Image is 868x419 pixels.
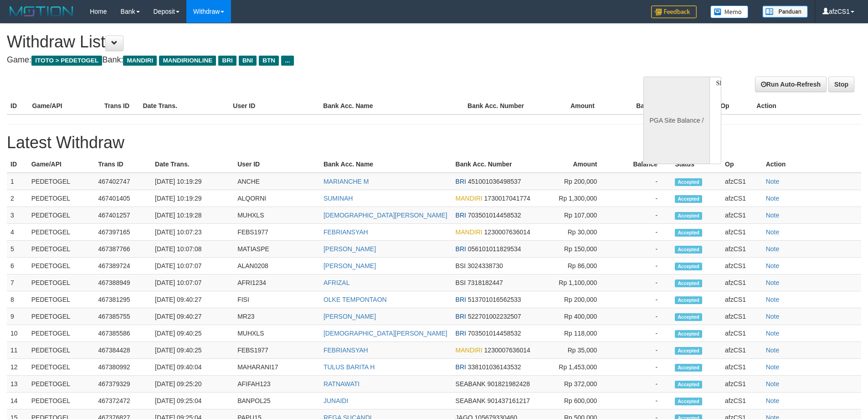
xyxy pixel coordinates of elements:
img: panduan.png [762,5,808,18]
th: Bank Acc. Number [464,98,536,114]
span: MANDIRIONLINE [159,56,216,66]
span: Accepted [675,212,702,220]
span: BRI [456,245,466,253]
td: Rp 107,000 [539,207,611,224]
td: 13 [7,376,28,393]
td: 11 [7,342,28,359]
td: - [611,342,671,359]
span: 1230007636014 [484,228,530,236]
span: Accepted [675,364,702,372]
th: Action [753,98,861,114]
td: [DATE] 10:19:28 [151,207,234,224]
a: [DEMOGRAPHIC_DATA][PERSON_NAME] [324,330,447,337]
td: - [611,308,671,325]
span: 513701016562533 [468,296,521,303]
td: - [611,241,671,258]
a: RATNAWATI [324,380,360,388]
td: - [611,190,671,207]
td: PEDETOGEL [28,190,95,207]
td: 2 [7,190,28,207]
span: Accepted [675,347,702,355]
a: [PERSON_NAME] [324,245,376,253]
th: Game/API [29,98,101,114]
td: [DATE] 09:40:25 [151,342,234,359]
td: PEDETOGEL [28,359,95,376]
a: Note [766,380,780,388]
td: - [611,393,671,409]
th: Bank Acc. Name [319,98,464,114]
span: BSI [456,279,466,286]
td: 467372472 [94,393,151,409]
td: afzCS1 [721,342,762,359]
td: Rp 35,000 [539,342,611,359]
span: BTN [259,56,279,66]
span: 901437161217 [488,397,530,404]
th: Balance [611,156,671,173]
span: Accepted [675,279,702,287]
td: PEDETOGEL [28,393,95,409]
span: 522701002232507 [468,313,521,320]
td: ALQORNI [234,190,320,207]
td: 5 [7,241,28,258]
td: afzCS1 [721,274,762,291]
td: - [611,224,671,241]
span: ... [281,56,293,66]
a: [DEMOGRAPHIC_DATA][PERSON_NAME] [324,212,447,219]
td: 1 [7,173,28,190]
td: PEDETOGEL [28,342,95,359]
th: ID [7,156,28,173]
td: 467379329 [94,376,151,393]
td: ALAN0208 [234,258,320,274]
a: Stop [828,77,854,92]
span: Accepted [675,296,702,304]
td: Rp 30,000 [539,224,611,241]
td: FEBS1977 [234,224,320,241]
td: 467388949 [94,274,151,291]
td: Rp 150,000 [539,241,611,258]
td: FEBS1977 [234,342,320,359]
td: 467397165 [94,224,151,241]
span: Accepted [675,313,702,321]
th: Trans ID [101,98,139,114]
span: BRI [456,313,466,320]
span: BRI [456,296,466,303]
td: afzCS1 [721,291,762,308]
td: PEDETOGEL [28,308,95,325]
td: 7 [7,274,28,291]
td: afzCS1 [721,359,762,376]
a: AFRIZAL [324,279,350,286]
td: - [611,274,671,291]
a: Note [766,279,780,286]
td: 4 [7,224,28,241]
span: 451001036498537 [468,178,521,185]
td: PEDETOGEL [28,173,95,190]
th: Date Trans. [139,98,229,114]
span: 3024338730 [467,262,503,269]
th: Amount [539,156,611,173]
span: Accepted [675,178,702,186]
td: 467385755 [94,308,151,325]
td: PEDETOGEL [28,224,95,241]
th: Trans ID [94,156,151,173]
td: 10 [7,325,28,342]
div: PGA Site Balance / [643,77,709,164]
td: 467385586 [94,325,151,342]
td: 467401257 [94,207,151,224]
td: AFRI1234 [234,274,320,291]
span: Accepted [675,229,702,237]
td: afzCS1 [721,258,762,274]
td: - [611,325,671,342]
a: FEBRIANSYAH [324,347,368,354]
td: MAHARANI17 [234,359,320,376]
a: Note [766,178,780,185]
a: OLKE TEMPONTAON [324,296,387,303]
a: Note [766,313,780,320]
td: [DATE] 09:40:04 [151,359,234,376]
a: Note [766,195,780,202]
td: afzCS1 [721,308,762,325]
img: MOTION_logo.png [7,5,76,18]
a: Note [766,347,780,354]
td: - [611,258,671,274]
a: [PERSON_NAME] [324,262,376,269]
th: Balance [608,98,674,114]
